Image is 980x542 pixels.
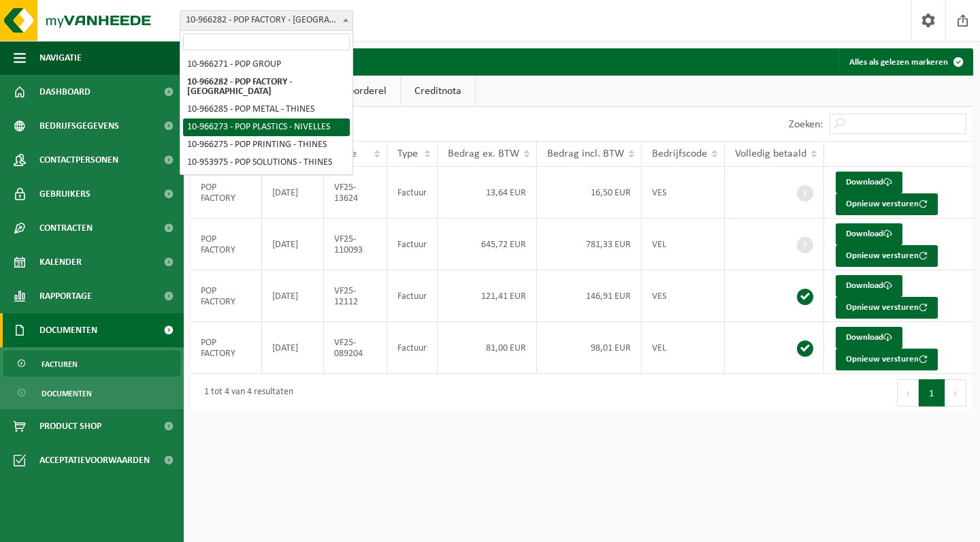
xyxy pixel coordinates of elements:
[735,148,806,159] span: Volledig betaald
[836,275,902,297] a: Download
[197,381,293,405] div: 1 tot 4 van 4 resultaten
[401,76,475,107] a: Creditnota
[387,219,438,270] td: Factuur
[324,322,387,374] td: VF25-089204
[919,379,945,406] button: 1
[642,219,725,270] td: VEL
[42,351,78,377] span: Facturen
[836,223,902,245] a: Download
[262,219,324,270] td: [DATE]
[42,381,92,406] span: Documenten
[387,322,438,374] td: Factuur
[183,136,350,154] li: 10-966275 - POP PRINTING - THINES
[39,245,82,279] span: Kalender
[838,48,972,76] button: Alles als gelezen markeren
[191,167,262,219] td: POP FACTORY
[262,167,324,219] td: [DATE]
[191,219,262,270] td: POP FACTORY
[836,172,902,193] a: Download
[836,349,938,370] button: Opnieuw versturen
[39,143,118,177] span: Contactpersonen
[183,74,350,101] li: 10-966282 - POP FACTORY - [GEOGRAPHIC_DATA]
[836,245,938,267] button: Opnieuw versturen
[180,10,353,31] span: 10-966282 - POP FACTORY - NIVELLES
[39,211,93,245] span: Contracten
[183,101,350,118] li: 10-966285 - POP METAL - THINES
[387,270,438,322] td: Factuur
[897,379,919,406] button: Previous
[438,322,537,374] td: 81,00 EUR
[183,118,350,136] li: 10-966273 - POP PLASTICS - NIVELLES
[180,11,353,30] span: 10-966282 - POP FACTORY - NIVELLES
[438,270,537,322] td: 121,41 EUR
[397,148,418,159] span: Type
[191,270,262,322] td: POP FACTORY
[945,379,966,406] button: Next
[642,270,725,322] td: VES
[39,177,91,211] span: Gebruikers
[39,409,101,443] span: Product Shop
[387,167,438,219] td: Factuur
[191,322,262,374] td: POP FACTORY
[537,167,642,219] td: 16,50 EUR
[438,167,537,219] td: 13,64 EUR
[39,75,91,109] span: Dashboard
[537,270,642,322] td: 146,91 EUR
[537,322,642,374] td: 98,01 EUR
[652,148,707,159] span: Bedrijfscode
[39,443,150,477] span: Acceptatievoorwaarden
[836,327,902,349] a: Download
[324,270,387,322] td: VF25-12112
[324,167,387,219] td: VF25-13624
[3,380,180,406] a: Documenten
[39,279,92,313] span: Rapportage
[836,297,938,319] button: Opnieuw versturen
[537,219,642,270] td: 781,33 EUR
[262,322,324,374] td: [DATE]
[324,219,387,270] td: VF25-110093
[3,351,180,377] a: Facturen
[642,167,725,219] td: VES
[438,219,537,270] td: 645,72 EUR
[448,148,519,159] span: Bedrag ex. BTW
[183,154,350,172] li: 10-953975 - POP SOLUTIONS - THINES
[39,41,82,75] span: Navigatie
[836,193,938,215] button: Opnieuw versturen
[39,313,97,347] span: Documenten
[183,56,350,74] li: 10-966271 - POP GROUP
[262,270,324,322] td: [DATE]
[547,148,624,159] span: Bedrag incl. BTW
[789,119,823,130] label: Zoeken:
[39,109,119,143] span: Bedrijfsgegevens
[642,322,725,374] td: VEL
